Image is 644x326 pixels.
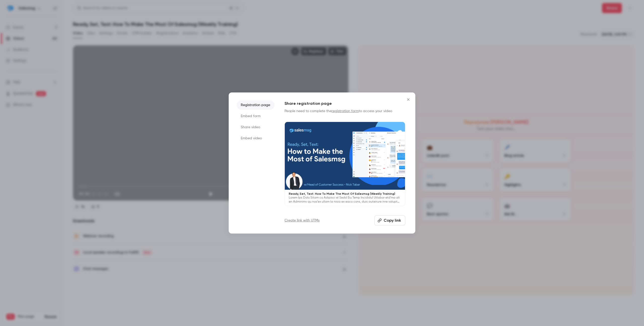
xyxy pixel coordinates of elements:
[403,94,413,105] button: Close
[237,101,274,110] li: Registration page
[332,109,359,113] a: registration form
[289,192,401,196] p: Ready, Set, Text: How To Make The Most Of Salesmsg (Weekly Training)
[237,123,274,132] li: Share video
[374,215,405,225] button: Copy link
[237,112,274,121] li: Embed form
[289,196,401,204] p: Lorem Ips Dolo Sitam co Adipisci el Sedd Eiu Temp Incididu! Utlabor etd'ma ali en Adminimv qu nos...
[285,109,405,114] p: People need to complete the to access your video
[285,122,405,206] a: Ready, Set, Text: How To Make The Most Of Salesmsg (Weekly Training)Lorem Ips Dolo Sitam co Adipi...
[237,134,274,143] li: Embed video
[285,101,405,107] h1: Share registration page
[285,218,319,223] a: Create link with UTMs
